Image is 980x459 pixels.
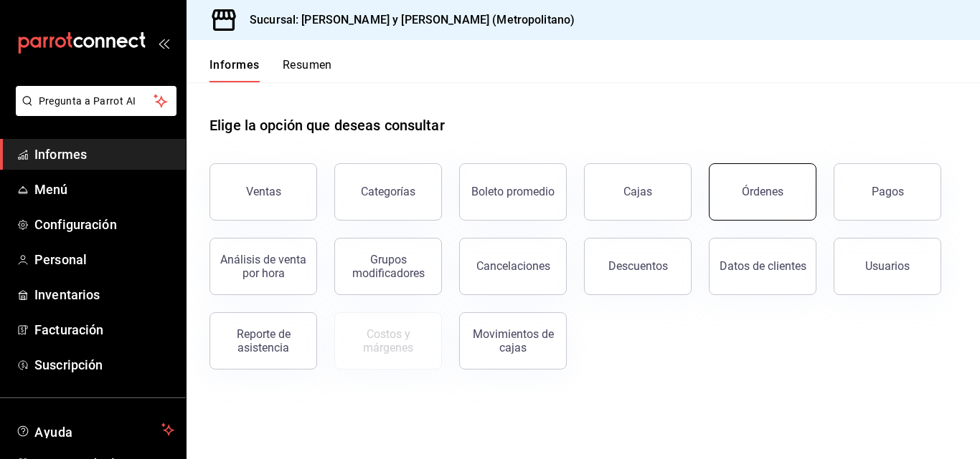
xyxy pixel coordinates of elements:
[209,58,260,72] font: Informes
[352,253,425,280] font: Grupos modificadores
[471,185,555,198] font: Boleto promedio
[10,104,176,119] a: Pregunta a Parrot AI
[584,238,692,295] button: Descuentos
[865,259,910,273] font: Usuarios
[283,58,332,72] font: Resumen
[34,287,100,302] font: Inventarios
[334,312,442,369] button: Contrata inventarios para ver este informe
[209,312,317,369] button: Reporte de asistencia
[872,185,904,198] font: Pagos
[246,185,281,198] font: Ventas
[209,117,445,134] font: Elige la opción que deseas consultar
[720,259,806,273] font: Datos de clientes
[834,238,941,295] button: Usuarios
[209,163,317,221] button: Ventas
[834,163,941,221] button: Pagos
[742,185,783,198] font: Órdenes
[473,327,554,354] font: Movimientos de cajas
[34,217,117,232] font: Configuración
[459,163,567,221] button: Boleto promedio
[709,163,816,221] button: Órdenes
[34,357,103,372] font: Suscripción
[34,182,68,197] font: Menú
[39,95,136,107] font: Pregunta a Parrot AI
[158,37,169,49] button: abrir_cajón_menú
[34,147,87,162] font: Informes
[608,259,668,273] font: Descuentos
[209,57,332,82] div: pestañas de navegación
[16,86,176,116] button: Pregunta a Parrot AI
[209,238,317,295] button: Análisis de venta por hora
[584,163,692,221] a: Cajas
[476,259,550,273] font: Cancelaciones
[361,185,415,198] font: Categorías
[459,312,567,369] button: Movimientos de cajas
[34,425,73,440] font: Ayuda
[623,185,653,198] font: Cajas
[34,252,87,267] font: Personal
[363,327,413,354] font: Costos y márgenes
[250,13,575,26] font: Sucursal: [PERSON_NAME] y [PERSON_NAME] (Metropolitano)
[220,253,306,280] font: Análisis de venta por hora
[459,238,567,295] button: Cancelaciones
[34,322,103,337] font: Facturación
[237,327,291,354] font: Reporte de asistencia
[334,238,442,295] button: Grupos modificadores
[334,163,442,221] button: Categorías
[709,238,816,295] button: Datos de clientes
